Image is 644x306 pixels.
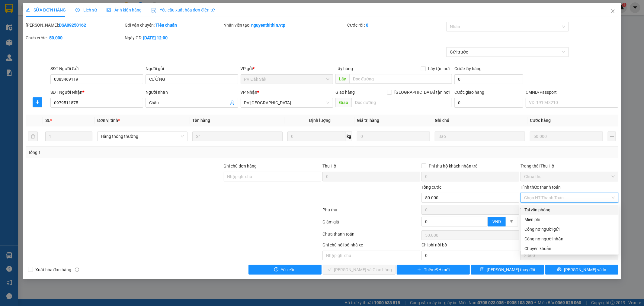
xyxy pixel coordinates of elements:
[61,23,85,27] span: TB09250268
[224,172,322,181] input: Ghi chú đơn hàng
[397,265,470,275] button: plusThêm ĐH mới
[392,89,452,96] span: [GEOGRAPHIC_DATA] tận nơi
[45,118,50,123] span: SL
[335,98,351,107] span: Giao
[151,8,215,12] span: Yêu cầu xuất hóa đơn điện tử
[432,115,527,126] th: Ghi chú
[224,164,257,168] label: Ghi chú đơn hàng
[274,267,278,272] span: exclamation-circle
[335,90,355,95] span: Giao hàng
[33,266,74,273] span: Xuất hóa đơn hàng
[75,268,79,272] span: info-circle
[604,3,621,20] button: Close
[450,47,565,57] span: Gửi trước
[101,132,184,141] span: Hàng thông thường
[59,23,86,28] b: DSA09250162
[28,149,248,156] div: Tổng: 1
[545,265,618,275] button: printer[PERSON_NAME] và In
[26,8,30,12] span: edit
[421,185,441,190] span: Tổng cước
[454,90,484,95] label: Cước giao hàng
[244,98,330,107] span: PV Tân Bình
[424,266,450,273] span: Thêm ĐH mới
[244,75,330,84] span: PV Đắk Sắk
[417,267,421,272] span: plus
[241,90,258,95] span: VP Nhận
[530,132,603,141] input: 0
[322,231,421,241] div: Chưa thanh toán
[526,89,618,96] div: CMND/Passport
[192,132,283,141] input: VD: Bàn, Ghế
[510,219,513,224] span: %
[454,66,482,71] label: Cước lấy hàng
[480,267,485,272] span: save
[349,74,452,84] input: Dọc đường
[323,265,396,275] button: check[PERSON_NAME] và Giao hàng
[521,224,619,234] div: Cước gửi hàng sẽ được ghi vào công nợ của người gửi
[252,23,286,28] b: nguyenthithin.vtp
[75,8,97,12] span: Lịch sử
[351,98,452,107] input: Dọc đường
[346,132,352,141] span: kg
[435,132,525,141] input: Ghi Chú
[530,118,551,123] span: Cước hàng
[487,266,535,273] span: [PERSON_NAME] thay đổi
[46,42,56,51] span: Nơi nhận:
[426,163,480,169] span: Phí thu hộ khách nhận trả
[50,89,143,96] div: SĐT Người Nhận
[521,185,561,190] label: Hình thức thanh toán
[366,23,368,28] b: 0
[230,100,235,105] span: user-add
[347,22,445,28] div: Cước rồi :
[521,234,619,244] div: Cước gửi hàng sẽ được ghi vào công nợ của người nhận
[6,42,12,51] span: Nơi gửi:
[241,65,333,72] div: VP gửi
[357,132,430,141] input: 0
[322,251,420,260] input: Nhập ghi chú
[281,266,296,273] span: Yêu cầu
[454,98,523,108] input: Cước giao hàng
[524,207,615,213] div: Tại văn phòng
[524,216,615,223] div: Miễn phí
[107,8,142,12] span: Ảnh kiện hàng
[471,265,544,275] button: save[PERSON_NAME] thay đổi
[6,14,14,29] img: logo
[322,207,421,217] div: Phụ thu
[26,22,123,28] div: [PERSON_NAME]:
[75,8,80,12] span: clock-circle
[146,65,238,72] div: Người gửi
[28,132,38,141] button: delete
[557,267,562,272] span: printer
[61,42,84,49] span: PV [PERSON_NAME]
[309,118,331,123] span: Định lượng
[151,8,156,13] img: icon
[322,164,336,168] span: Thu Hộ
[426,65,452,72] span: Lấy tận nơi
[335,74,349,84] span: Lấy
[33,100,42,105] span: plus
[322,219,421,229] div: Giảm giá
[524,226,615,233] div: Công nợ người gửi
[146,89,238,96] div: Người nhận
[608,132,616,141] button: plus
[50,65,143,72] div: SĐT Người Gửi
[357,118,379,123] span: Giá trị hàng
[524,245,615,252] div: Chuyển khoản
[33,97,42,107] button: plus
[192,118,210,123] span: Tên hàng
[248,265,322,275] button: exclamation-circleYêu cầu
[524,236,615,242] div: Công nợ người nhận
[224,22,346,28] div: Nhân viên tạo:
[610,9,615,14] span: close
[125,34,223,41] div: Ngày GD:
[16,10,49,32] strong: CÔNG TY TNHH [GEOGRAPHIC_DATA] 214 QL13 - P.26 - Q.BÌNH THẠNH - TP HCM 1900888606
[143,35,168,40] b: [DATE] 12:00
[26,8,66,12] span: SỬA ĐƠN HÀNG
[125,22,223,28] div: Gói vận chuyển:
[107,8,111,12] span: picture
[21,36,70,41] strong: BIÊN NHẬN GỬI HÀNG HOÁ
[97,118,120,123] span: Đơn vị tính
[335,66,353,71] span: Lấy hàng
[521,163,618,169] div: Trạng thái Thu Hộ
[57,27,85,32] span: 13:13:31 [DATE]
